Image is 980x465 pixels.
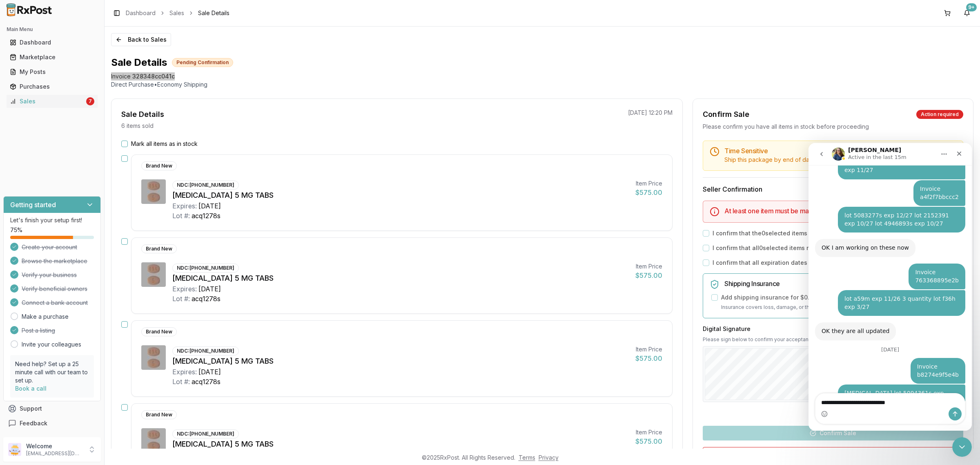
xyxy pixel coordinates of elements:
div: NDC: [PHONE_NUMBER] [172,264,239,273]
div: Brand New [141,161,177,170]
div: Sale Details [121,109,164,120]
span: Post a listing [22,326,55,335]
label: Add shipping insurance for $0.00 ( 1.5 % of order value) [721,293,877,302]
div: Action required [916,110,963,119]
h3: Getting started [10,200,56,210]
a: Make a purchase [22,313,69,321]
div: My Posts [10,68,94,76]
img: Eliquis 5 MG TABS [141,428,166,453]
span: Sale Details [198,9,229,17]
div: $575.00 [635,353,662,363]
button: Purchases [3,80,101,93]
a: Marketplace [7,50,98,65]
span: 328348cc041c [132,72,175,80]
p: Please sign below to confirm your acceptance of this order [703,336,963,343]
p: Direct Purchase • Economy Shipping [111,80,973,89]
h1: Sale Details [111,56,167,69]
div: Lot #: [172,211,190,221]
span: Connect a bank account [22,299,88,307]
img: Eliquis 5 MG TABS [141,179,166,204]
div: [DATE] [198,201,221,211]
div: [MEDICAL_DATA] 5 MG TABS [172,190,629,201]
p: [EMAIL_ADDRESS][DOMAIN_NAME] [26,450,83,457]
div: 7 [86,97,94,105]
button: Support [3,401,101,416]
label: Mark all items as in stock [131,140,198,148]
div: Sales [10,97,85,105]
h5: Shipping Insurance [724,280,956,287]
span: Feedback [20,419,47,427]
h3: Digital Signature [703,325,963,333]
p: 6 items sold [121,122,154,130]
span: Ship this package by end of day [DATE] . [724,156,835,163]
div: Invoice [111,72,131,80]
p: Welcome [26,442,83,450]
div: Confirm Sale [703,109,749,120]
button: Feedback [3,416,101,431]
div: [DATE] [198,284,221,294]
div: Dashboard [10,38,94,47]
a: Privacy [539,454,559,461]
div: Lot #: [172,377,190,387]
div: Item Price [635,179,662,188]
div: Please confirm you have all items in stock before proceeding [703,123,963,131]
span: Create your account [22,243,77,251]
div: Lot #: [172,294,190,304]
p: [DATE] 12:20 PM [628,109,673,117]
div: $575.00 [635,271,662,280]
div: NDC: [PHONE_NUMBER] [172,347,239,355]
h5: At least one item must be marked as in stock to confirm the sale. [724,208,956,214]
img: Eliquis 5 MG TABS [141,262,166,287]
h3: Seller Confirmation [703,184,963,194]
div: acq1278s [192,211,220,221]
button: My Posts [3,65,101,78]
div: 9+ [966,3,977,11]
a: Sales [169,9,184,17]
a: Purchases [7,79,98,94]
div: Brand New [141,410,177,419]
button: Dashboard [3,36,101,49]
div: [MEDICAL_DATA] 5 MG TABS [172,273,629,284]
a: Terms [519,454,535,461]
img: RxPost Logo [3,3,56,16]
div: NDC: [PHONE_NUMBER] [172,181,239,190]
span: Verify beneficial owners [22,285,87,293]
a: Dashboard [126,9,156,17]
div: Purchases [10,83,94,91]
button: Sales7 [3,95,101,108]
a: My Posts [7,65,98,79]
div: [MEDICAL_DATA] 5 MG TABS [172,438,629,450]
div: Brand New [141,244,177,253]
div: $575.00 [635,188,662,197]
button: 9+ [960,7,973,20]
nav: breadcrumb [126,9,229,17]
a: Sales7 [7,94,98,109]
div: Item Price [635,345,662,353]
